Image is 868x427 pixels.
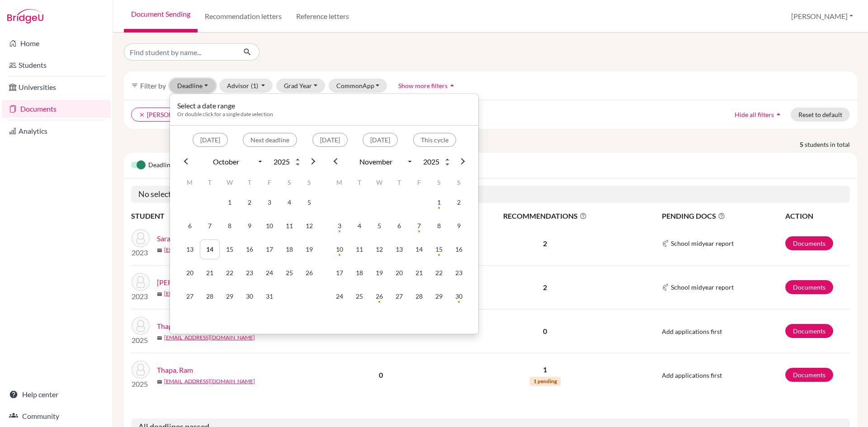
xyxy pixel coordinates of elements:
[671,239,734,248] span: School midyear report
[164,377,255,385] a: [EMAIL_ADDRESS][DOMAIN_NAME]
[530,377,561,386] span: 1 pending
[299,192,319,212] td: 5
[259,239,279,259] td: 17
[787,8,857,25] button: [PERSON_NAME]
[131,82,138,89] i: filter_list
[330,286,349,306] td: 24
[279,263,299,283] td: 25
[451,211,640,221] span: RECOMMENDATIONS
[220,263,240,283] td: 22
[785,324,833,338] a: Documents
[349,286,369,306] td: 25
[429,173,449,192] th: S
[259,216,279,236] td: 10
[389,263,409,283] td: 20
[251,82,258,89] span: (1)
[448,81,457,90] i: arrow_drop_up
[240,192,259,212] td: 2
[131,186,850,203] h5: No selected deadline
[349,239,369,259] td: 11
[2,100,111,118] a: Documents
[200,263,220,283] td: 21
[299,173,319,192] th: S
[240,173,259,192] th: T
[429,192,449,212] td: 1
[240,216,259,236] td: 9
[398,82,448,89] span: Show more filters
[429,239,449,259] td: 15
[157,365,193,375] a: Thapa, Ram
[409,216,429,236] td: 7
[449,173,469,192] th: S
[774,110,783,119] i: arrow_drop_up
[132,291,150,302] p: 2023
[312,133,348,147] button: [DATE]
[409,173,429,192] th: F
[180,173,200,192] th: M
[379,371,383,379] b: 0
[180,239,200,259] td: 13
[240,239,259,259] td: 16
[2,34,111,52] a: Home
[220,239,240,259] td: 15
[785,280,833,294] a: Documents
[2,78,111,96] a: Universities
[662,211,784,221] span: PENDING DOCS
[330,216,349,236] td: 3
[157,335,162,341] span: mail
[449,216,469,236] td: 9
[177,101,273,110] h6: Select a date range
[369,173,389,192] th: W
[727,108,791,122] button: Hide all filtersarrow_drop_up
[220,286,240,306] td: 29
[193,133,228,147] button: [DATE]
[139,112,145,118] i: clear
[132,317,150,335] img: Thapa, Ram
[299,263,319,283] td: 26
[449,239,469,259] td: 16
[429,263,449,283] td: 22
[157,291,162,297] span: mail
[259,173,279,192] th: F
[349,173,369,192] th: T
[391,79,464,93] button: Show more filtersarrow_drop_up
[200,173,220,192] th: T
[369,286,389,306] td: 26
[243,133,297,147] button: Next deadline
[131,210,312,222] th: STUDENT
[157,321,193,332] a: Thapa, Ram
[389,239,409,259] td: 13
[220,192,240,212] td: 1
[240,286,259,306] td: 30
[170,79,216,93] button: Deadline
[451,238,640,249] p: 2
[157,277,287,288] a: [PERSON_NAME][GEOGRAPHIC_DATA]
[662,328,722,335] span: Add applications first
[132,229,150,247] img: Sarabariya, Yaman
[259,286,279,306] td: 31
[330,263,349,283] td: 17
[735,111,774,118] span: Hide all filters
[785,210,850,222] th: ACTION
[2,407,111,425] a: Community
[132,361,150,379] img: Thapa, Ram
[7,9,43,23] img: Bridge-U
[662,371,722,379] span: Add applications first
[451,282,640,293] p: 2
[164,333,255,342] a: [EMAIL_ADDRESS][DOMAIN_NAME]
[330,173,349,192] th: M
[409,263,429,283] td: 21
[671,282,734,292] span: School midyear report
[429,286,449,306] td: 29
[279,192,299,212] td: 4
[132,247,150,258] p: 2023
[180,216,200,236] td: 6
[389,173,409,192] th: T
[2,385,111,404] a: Help center
[124,43,236,61] input: Find student by name...
[279,239,299,259] td: 18
[164,290,255,298] a: [EMAIL_ADDRESS][DOMAIN_NAME]
[131,108,292,122] button: clear[PERSON_NAME] ARCHIVED, [PERSON_NAME]
[132,273,150,291] img: Shah, Bibek
[157,379,162,385] span: mail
